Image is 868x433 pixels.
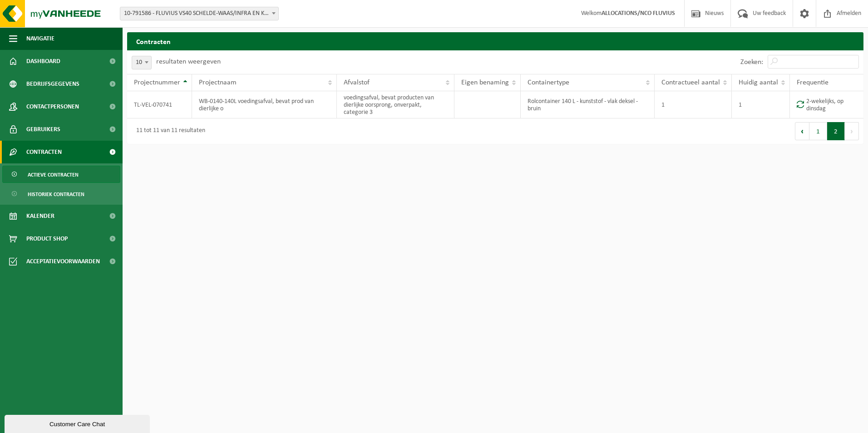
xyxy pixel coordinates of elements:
[132,123,205,139] div: 11 tot 11 van 11 resultaten
[739,79,778,86] span: Huidig aantal
[192,91,337,118] td: WB-0140-140L voedingsafval, bevat prod van dierlijke o
[5,413,152,433] iframe: chat widget
[740,59,763,66] label: Zoeken:
[827,122,845,140] button: 2
[120,7,278,20] span: 10-791586 - FLUVIUS VS40 SCHELDE-WAAS/INFRA EN KLANTENKANTOOR - SINT-NIKLAAS
[127,32,863,50] h2: Contracten
[120,7,279,20] span: 10-791586 - FLUVIUS VS40 SCHELDE-WAAS/INFRA EN KLANTENKANTOOR - SINT-NIKLAAS
[344,79,370,86] span: Afvalstof
[28,166,79,183] span: Actieve contracten
[26,50,60,73] span: Dashboard
[26,227,68,250] span: Product Shop
[26,141,62,163] span: Contracten
[528,79,569,86] span: Containertype
[790,91,863,118] td: 2-wekelijks, op dinsdag
[134,79,180,86] span: Projectnummer
[795,122,809,140] button: Previous
[26,118,60,141] span: Gebruikers
[132,56,151,69] span: 10
[521,91,655,118] td: Rolcontainer 140 L - kunststof - vlak deksel - bruin
[2,185,120,202] a: Historiek contracten
[845,122,859,140] button: Next
[127,91,192,118] td: TL-VEL-070741
[26,27,54,50] span: Navigatie
[2,166,120,183] a: Actieve contracten
[132,56,152,69] span: 10
[337,91,454,118] td: voedingsafval, bevat producten van dierlijke oorsprong, onverpakt, categorie 3
[26,250,100,273] span: Acceptatievoorwaarden
[461,79,509,86] span: Eigen benaming
[732,91,790,118] td: 1
[602,10,675,17] strong: ALLOCATIONS/NCO FLUVIUS
[156,58,221,65] label: resultaten weergeven
[655,91,732,118] td: 1
[26,95,79,118] span: Contactpersonen
[809,122,827,140] button: 1
[661,79,720,86] span: Contractueel aantal
[199,79,237,86] span: Projectnaam
[797,79,829,86] span: Frequentie
[26,73,79,95] span: Bedrijfsgegevens
[28,186,84,203] span: Historiek contracten
[26,205,54,227] span: Kalender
